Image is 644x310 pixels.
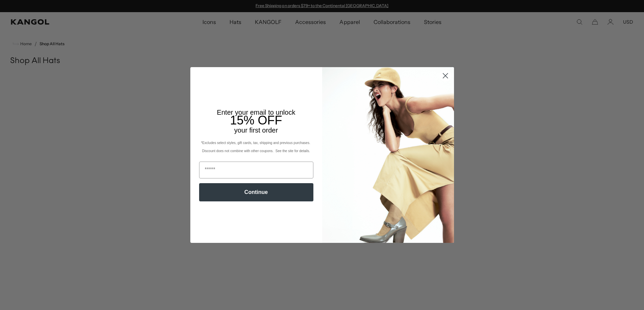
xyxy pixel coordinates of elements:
span: *Excludes select styles, gift cards, tax, shipping and previous purchases. Discount does not comb... [201,141,311,153]
img: 93be19ad-e773-4382-80b9-c9d740c9197f.jpeg [322,67,454,243]
input: Email [199,162,313,178]
span: Enter your email to unlock [217,109,295,116]
span: 15% OFF [230,113,282,127]
button: Continue [199,183,313,201]
button: Close dialog [439,70,451,82]
span: your first order [234,126,278,134]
